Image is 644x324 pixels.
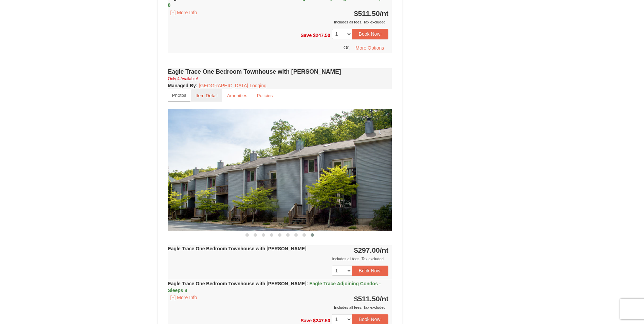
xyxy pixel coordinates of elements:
span: Save [300,33,312,38]
small: Photos [172,93,186,98]
strong: : [168,83,198,88]
small: Only 4 Available! [168,76,198,81]
span: $511.50 [354,10,380,17]
a: [GEOGRAPHIC_DATA] Lodging [199,83,266,88]
span: $511.50 [354,295,380,303]
a: Item Detail [191,89,222,102]
div: Includes all fees. Tax excluded. [168,19,389,25]
strong: Eagle Trace One Bedroom Townhouse with [PERSON_NAME] [168,281,381,293]
span: Save [300,318,312,323]
span: /nt [380,10,389,17]
div: Includes all fees. Tax excluded. [168,255,389,262]
span: : [307,281,308,286]
button: [+] More Info [168,9,200,16]
h4: Eagle Trace One Bedroom Townhouse with [PERSON_NAME] [168,68,392,75]
span: Eagle Trace Adjoining Condos - Sleeps 8 [168,281,381,293]
a: Amenities [223,89,252,102]
strong: Eagle Trace One Bedroom Townhouse with [PERSON_NAME] [168,246,307,251]
button: Book Now! [352,266,389,276]
button: Book Now! [352,29,389,39]
button: [+] More Info [168,294,200,301]
span: /nt [380,295,389,303]
small: Policies [257,93,273,98]
span: $247.50 [313,318,330,323]
a: Policies [252,89,277,102]
img: 18876286-34-f026ec74.jpg [168,109,392,231]
span: $247.50 [313,33,330,38]
span: Or, [344,44,350,50]
span: Managed By [168,83,196,88]
small: Item Detail [196,93,218,98]
button: More Options [351,43,388,53]
a: Photos [168,89,190,102]
strong: $297.00 [354,246,389,254]
div: Includes all fees. Tax excluded. [168,304,389,311]
small: Amenities [227,93,247,98]
span: /nt [380,246,389,254]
